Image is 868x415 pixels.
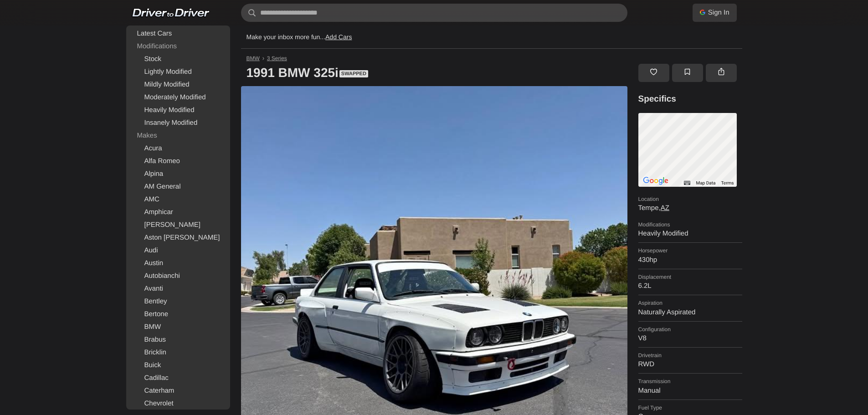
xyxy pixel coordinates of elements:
a: Mildly Modified [128,78,228,91]
a: Sign In [693,4,737,22]
button: Keyboard shortcuts [684,180,690,187]
dt: Configuration [638,326,742,333]
a: AZ [661,204,669,212]
a: BMW [128,321,228,333]
dd: 6.2L [638,282,742,290]
dd: Naturally Aspirated [638,308,742,317]
dt: Horsepower [638,247,742,254]
a: Bentley [128,295,228,308]
dd: Heavily Modified [638,230,742,238]
a: Stock [128,53,228,66]
a: Add Cars [325,33,352,41]
a: Avanti [128,282,228,295]
dd: Tempe, [638,204,742,212]
a: Bricklin [128,346,228,359]
dd: RWD [638,360,742,369]
a: Open this area in Google Maps (opens a new window) [641,175,671,187]
a: [PERSON_NAME] [128,219,228,231]
a: AM General [128,180,228,193]
h1: 1991 BMW 325i [241,60,633,86]
img: Google [641,175,671,187]
a: Amphicar [128,206,228,219]
p: Make your inbox more fun... [247,26,352,48]
dt: Drivetrain [638,352,742,359]
a: Moderately Modified [128,91,228,104]
dd: 430hp [638,256,742,264]
nav: Breadcrumb [241,55,742,61]
a: Caterham [128,384,228,397]
a: Alfa Romeo [128,155,228,168]
a: Insanely Modified [128,117,228,129]
span: Swapped [339,70,368,77]
dt: Location [638,196,742,202]
div: Modifications [128,40,228,53]
dt: Modifications [638,221,742,228]
a: Brabus [128,333,228,346]
a: AMC [128,193,228,206]
a: Austin [128,257,228,270]
a: Alpina [128,168,228,180]
div: Makes [128,129,228,142]
a: Bertone [128,308,228,321]
a: Chevrolet [128,397,228,410]
a: Lightly Modified [128,66,228,78]
a: Autobianchi [128,270,228,282]
a: BMW [247,55,260,61]
button: Map Data [696,180,715,187]
h3: Specifics [638,93,742,106]
a: Acura [128,142,228,155]
dd: Manual [638,387,742,395]
a: Heavily Modified [128,104,228,117]
a: Audi [128,244,228,257]
a: Buick [128,359,228,372]
dd: V8 [638,334,742,343]
dt: Aspiration [638,300,742,306]
dt: Transmission [638,378,742,384]
a: Aston [PERSON_NAME] [128,231,228,244]
dt: Displacement [638,274,742,280]
dt: Fuel Type [638,405,742,411]
a: Latest Cars [128,27,228,40]
a: 3 Series [267,55,287,61]
a: Terms (opens in new tab) [721,181,734,186]
a: Cadillac [128,372,228,384]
